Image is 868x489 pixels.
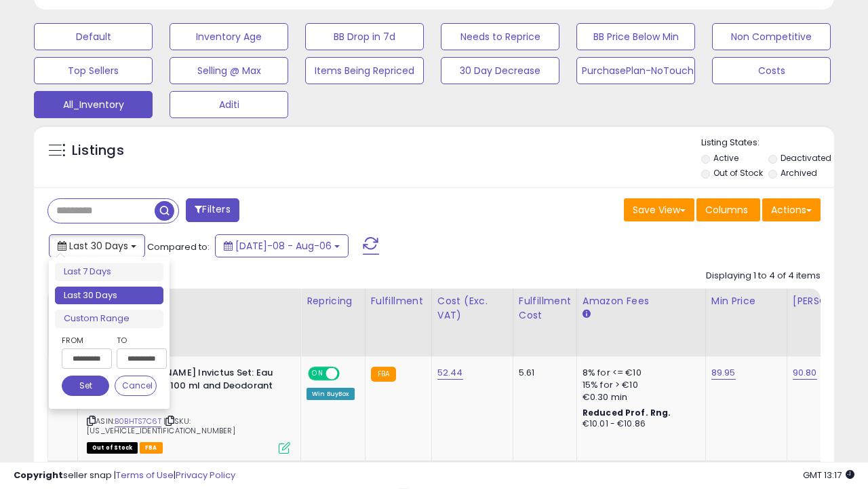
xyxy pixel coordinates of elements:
[583,407,671,418] b: Reduced Prof. Rng.
[117,367,282,408] b: [PERSON_NAME] Invictus Set: Eau de Toilette 100 ml and Deodorant 100 ml
[437,366,463,380] a: 52.44
[803,469,854,482] span: 2025-09-6 13:17 GMT
[583,367,695,379] div: 8% for <= €10
[338,368,359,380] span: OFF
[55,287,163,305] li: Last 30 Days
[215,234,349,257] button: [DATE]-08 - Aug-06
[115,416,161,427] a: B0BHTS7C6T
[34,57,153,84] button: Top Sellers
[576,23,695,50] button: BB Price Below Min
[705,203,748,217] span: Columns
[711,294,781,308] div: Min Price
[72,141,124,160] h5: Listings
[49,234,145,257] button: Last 30 Days
[624,198,694,221] button: Save View
[583,308,591,321] small: Amazon Fees.
[793,366,817,380] a: 90.80
[117,333,157,347] label: To
[55,263,163,281] li: Last 7 Days
[170,57,288,84] button: Selling @ Max
[712,23,831,50] button: Non Competitive
[696,198,760,221] button: Columns
[712,57,831,84] button: Costs
[305,57,424,84] button: Items Being Repriced
[69,239,128,253] span: Last 30 Days
[14,469,235,482] div: seller snap | |
[371,367,396,382] small: FBA
[309,368,326,380] span: ON
[87,367,290,452] div: ASIN:
[371,294,426,308] div: Fulfillment
[437,294,507,323] div: Cost (Exc. VAT)
[781,167,817,179] label: Archived
[62,376,109,396] button: Set
[583,294,700,308] div: Amazon Fees
[116,469,174,482] a: Terms of Use
[519,294,571,323] div: Fulfillment Cost
[519,367,566,379] div: 5.61
[781,152,831,164] label: Deactivated
[83,294,295,308] div: Title
[186,198,239,222] button: Filters
[762,198,821,221] button: Actions
[307,388,355,400] div: Win BuyBox
[170,23,288,50] button: Inventory Age
[34,23,153,50] button: Default
[14,469,63,482] strong: Copyright
[307,294,359,308] div: Repricing
[62,333,109,347] label: From
[147,240,210,253] span: Compared to:
[176,469,235,482] a: Privacy Policy
[140,442,163,454] span: FBA
[706,270,821,283] div: Displaying 1 to 4 of 4 items
[170,91,288,118] button: Aditi
[441,57,559,84] button: 30 Day Decrease
[576,57,695,84] button: PurchasePlan-NoTouch
[713,167,763,179] label: Out of Stock
[55,310,163,328] li: Custom Range
[583,379,695,391] div: 15% for > €10
[305,23,424,50] button: BB Drop in 7d
[87,442,138,454] span: All listings that are currently out of stock and unavailable for purchase on Amazon
[583,391,695,403] div: €0.30 min
[713,152,738,164] label: Active
[441,23,559,50] button: Needs to Reprice
[115,376,157,396] button: Cancel
[583,418,695,430] div: €10.01 - €10.86
[711,366,736,380] a: 89.95
[34,91,153,118] button: All_Inventory
[701,137,834,149] p: Listing States:
[235,239,332,253] span: [DATE]-08 - Aug-06
[87,416,235,436] span: | SKU: [US_VEHICLE_IDENTIFICATION_NUMBER]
